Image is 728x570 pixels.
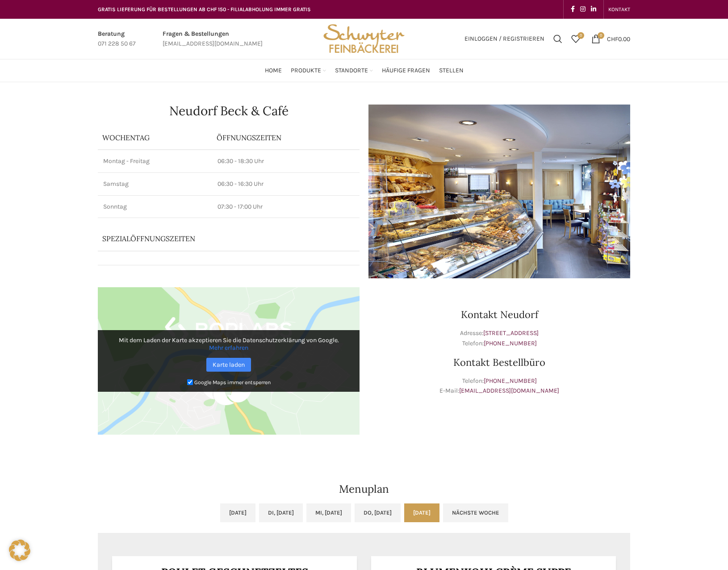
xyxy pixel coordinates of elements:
[443,503,508,522] a: Nächste Woche
[98,6,311,13] span: GRATIS LIEFERUNG FÜR BESTELLUNGEN AB CHF 150 - FILIALABHOLUNG IMMER GRATIS
[102,234,330,243] p: Spezialöffnungszeiten
[382,62,430,80] a: Häufige Fragen
[484,339,537,347] a: [PHONE_NUMBER]
[206,358,251,372] a: Karte laden
[98,29,136,49] a: Infobox link
[209,344,248,352] a: Mehr erfahren
[568,3,577,16] a: Facebook social link
[588,3,599,16] a: Linkedin social link
[104,336,353,352] p: Mit dem Laden der Karte akzeptieren Sie die Datenschutzerklärung von Google.
[103,202,207,211] p: Sonntag
[439,62,464,80] a: Stellen
[335,67,368,75] span: Standorte
[98,287,360,435] img: Google Maps
[102,133,208,142] p: Wochentag
[98,484,630,495] h2: Menuplan
[567,30,585,48] a: 0
[382,67,430,75] span: Häufige Fragen
[483,329,539,337] a: [STREET_ADDRESS]
[439,67,464,75] span: Stellen
[218,180,354,189] p: 06:30 - 16:30 Uhr
[220,503,255,522] a: [DATE]
[218,157,354,166] p: 06:30 - 18:30 Uhr
[194,379,271,386] small: Google Maps immer entsperren
[587,30,635,48] a: 0 CHF0.00
[549,30,567,48] a: Suchen
[265,67,282,75] span: Home
[608,0,630,18] a: KONTAKT
[608,6,630,13] span: KONTAKT
[320,19,408,59] img: Bäckerei Schwyter
[577,3,588,16] a: Instagram social link
[404,503,439,522] a: [DATE]
[368,376,630,396] p: Telefon: E-Mail:
[98,105,360,117] h1: Neudorf Beck & Café
[217,133,355,142] p: ÖFFNUNGSZEITEN
[320,34,408,42] a: Site logo
[355,503,401,522] a: Do, [DATE]
[459,387,559,394] a: [EMAIL_ADDRESS][DOMAIN_NAME]
[598,32,604,39] span: 0
[103,180,207,189] p: Samstag
[103,157,207,166] p: Montag - Freitag
[265,62,282,80] a: Home
[306,503,351,522] a: Mi, [DATE]
[259,503,303,522] a: Di, [DATE]
[218,202,354,211] p: 07:30 - 17:00 Uhr
[577,32,584,39] span: 0
[604,0,635,18] div: Secondary navigation
[464,36,544,42] span: Einloggen / Registrieren
[187,379,193,385] input: Google Maps immer entsperren
[607,35,630,42] bdi: 0.00
[567,30,585,48] div: Meine Wunschliste
[335,62,373,80] a: Standorte
[484,377,537,385] a: [PHONE_NUMBER]
[368,357,630,367] h3: Kontakt Bestellbüro
[368,328,630,348] p: Adresse: Telefon:
[291,62,326,80] a: Produkte
[93,62,635,80] div: Main navigation
[163,29,263,49] a: Infobox link
[368,310,630,319] h3: Kontakt Neudorf
[291,67,321,75] span: Produkte
[460,30,549,48] a: Einloggen / Registrieren
[607,35,618,42] span: CHF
